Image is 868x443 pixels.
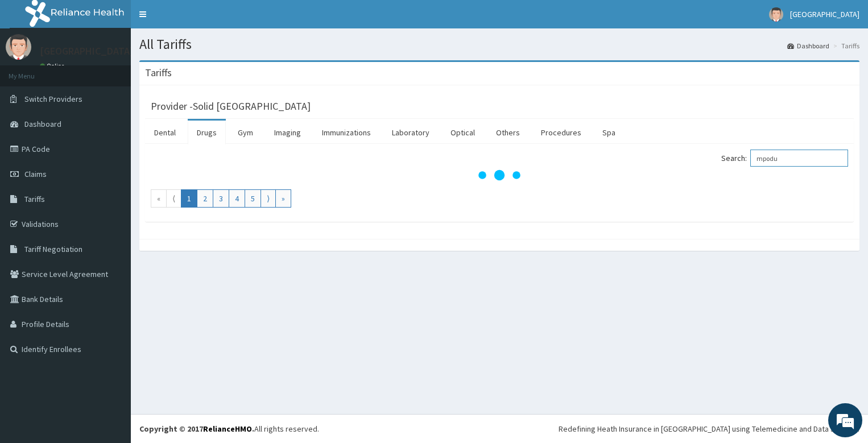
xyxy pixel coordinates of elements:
a: Imaging [265,121,310,144]
div: Redefining Heath Insurance in [GEOGRAPHIC_DATA] using Telemedicine and Data Science! [559,423,859,434]
a: Others [487,121,529,144]
textarea: Type your message and hit 'Enter' [6,310,217,350]
p: [GEOGRAPHIC_DATA] [40,46,134,56]
li: Tariffs [830,41,859,51]
img: User Image [769,7,783,22]
footer: All rights reserved. [131,414,868,443]
a: Immunizations [313,121,380,144]
span: Dashboard [24,119,61,129]
a: Dental [145,121,185,144]
h3: Provider - Solid [GEOGRAPHIC_DATA] [151,101,311,111]
img: d_794563401_company_1708531726252_794563401 [21,57,46,85]
a: Online [40,62,67,70]
a: Procedures [532,121,590,144]
a: Dashboard [787,41,829,51]
label: Search: [721,150,848,167]
a: Go to first page [151,189,167,208]
strong: Copyright © 2017 . [139,424,254,434]
a: Go to last page [275,189,291,208]
a: Go to page number 1 [181,189,197,208]
input: Search: [750,150,848,167]
a: Go to page number 5 [245,189,261,208]
a: Go to page number 4 [229,189,245,208]
span: Claims [24,169,47,179]
svg: audio-loading [477,152,522,198]
a: Go to page number 2 [197,189,213,208]
div: Chat with us now [59,64,191,78]
a: RelianceHMO [203,424,252,434]
span: Tariffs [24,194,45,204]
span: We're online! [66,143,157,258]
h1: All Tariffs [139,37,859,52]
a: Optical [441,121,484,144]
h3: Tariffs [145,68,172,78]
a: Go to page number 3 [213,189,229,208]
a: Drugs [188,121,226,144]
span: Switch Providers [24,94,82,104]
span: Tariff Negotiation [24,244,82,254]
div: Minimize live chat window [187,6,214,33]
a: Go to next page [261,189,276,208]
a: Gym [229,121,262,144]
a: Spa [593,121,625,144]
a: Laboratory [383,121,439,144]
a: Go to previous page [166,189,181,208]
span: [GEOGRAPHIC_DATA] [790,9,859,19]
img: User Image [6,34,31,60]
